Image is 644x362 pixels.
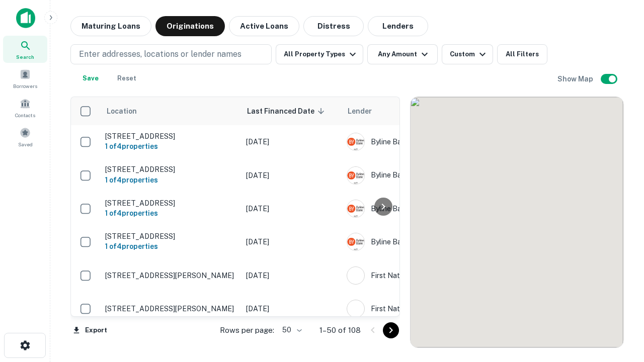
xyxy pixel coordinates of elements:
p: [DATE] [246,170,337,181]
div: First Nations Bank [347,266,498,285]
p: [STREET_ADDRESS] [105,165,236,174]
span: Lender [348,105,372,117]
div: Custom [450,48,489,60]
button: Maturing Loans [70,16,151,36]
p: 1–50 of 108 [319,324,361,336]
a: Search [3,36,47,63]
div: 50 [278,323,303,337]
button: All Filters [497,44,547,64]
p: [DATE] [246,270,337,281]
button: Custom [442,44,493,64]
button: Active Loans [229,16,299,36]
button: Go to next page [383,322,399,338]
button: Originations [155,16,225,36]
img: picture [347,200,364,217]
img: capitalize-icon.png [16,8,35,28]
span: Saved [18,140,33,148]
button: Export [70,323,110,338]
h6: Show Map [557,73,595,84]
p: [DATE] [246,236,337,247]
img: picture [347,267,364,284]
img: picture [347,133,364,150]
p: Rows per page: [220,324,274,336]
p: [DATE] [246,136,337,147]
a: Saved [3,123,47,150]
th: Location [100,97,241,125]
img: picture [347,233,364,250]
span: Contacts [15,111,35,119]
h6: 1 of 4 properties [105,174,236,186]
button: Reset [111,68,143,88]
button: All Property Types [276,44,363,64]
button: Enter addresses, locations or lender names [70,44,272,64]
p: [DATE] [246,203,337,214]
div: Byline Bank [347,133,498,151]
img: picture [347,300,364,317]
th: Lender [342,97,503,125]
button: Distress [303,16,364,36]
p: [STREET_ADDRESS] [105,199,236,208]
span: Borrowers [13,82,37,90]
h6: 1 of 4 properties [105,141,236,152]
p: [DATE] [246,303,337,314]
button: Save your search to get updates of matches that match your search criteria. [74,68,107,88]
h6: 1 of 4 properties [105,241,236,252]
div: 0 0 [411,97,623,347]
span: Location [106,105,150,117]
h6: 1 of 4 properties [105,208,236,219]
button: Lenders [368,16,428,36]
div: Byline Bank [347,166,498,185]
p: [STREET_ADDRESS] [105,132,236,141]
p: [STREET_ADDRESS][PERSON_NAME] [105,271,236,280]
iframe: Chat Widget [594,282,644,330]
a: Contacts [3,94,47,121]
img: picture [347,167,364,184]
p: [STREET_ADDRESS] [105,232,236,241]
button: Any Amount [367,44,438,64]
span: Search [16,53,34,61]
div: Byline Bank [347,233,498,251]
div: First Nations Bank [347,300,498,318]
div: Byline Bank [347,200,498,218]
p: [STREET_ADDRESS][PERSON_NAME] [105,304,236,313]
a: Borrowers [3,65,47,92]
span: Last Financed Date [247,105,328,117]
th: Last Financed Date [241,97,342,125]
p: Enter addresses, locations or lender names [79,48,242,60]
